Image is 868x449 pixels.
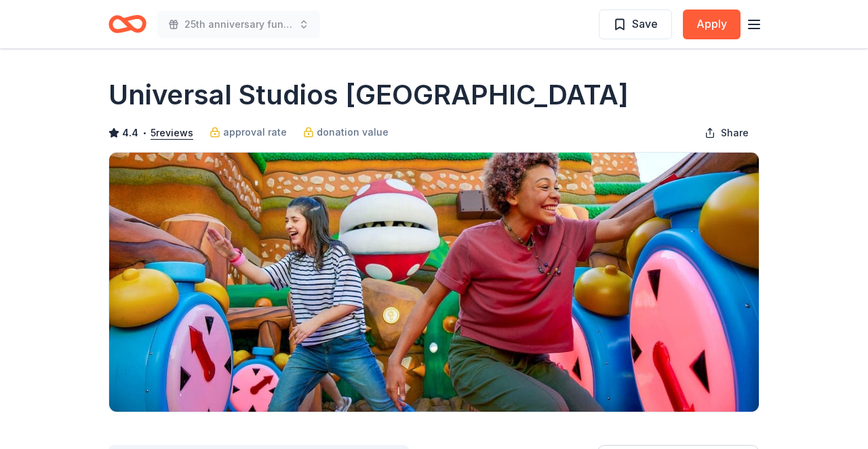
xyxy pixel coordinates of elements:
[317,124,389,140] span: donation value
[632,15,658,33] span: Save
[108,76,629,114] h1: Universal Studios [GEOGRAPHIC_DATA]
[108,8,146,40] a: Home
[157,11,320,38] button: 25th anniversary fundraising dinner dance silent auction [DATE]
[721,125,749,141] span: Share
[683,9,741,39] button: Apply
[184,16,293,33] span: 25th anniversary fundraising dinner dance silent auction [DATE]
[303,124,389,140] a: donation value
[122,125,138,141] span: 4.4
[109,153,759,412] img: Image for Universal Studios Hollywood
[223,124,287,140] span: approval rate
[142,128,147,138] span: •
[210,124,287,140] a: approval rate
[599,9,672,39] button: Save
[694,119,759,147] button: Share
[151,125,193,141] button: 5reviews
